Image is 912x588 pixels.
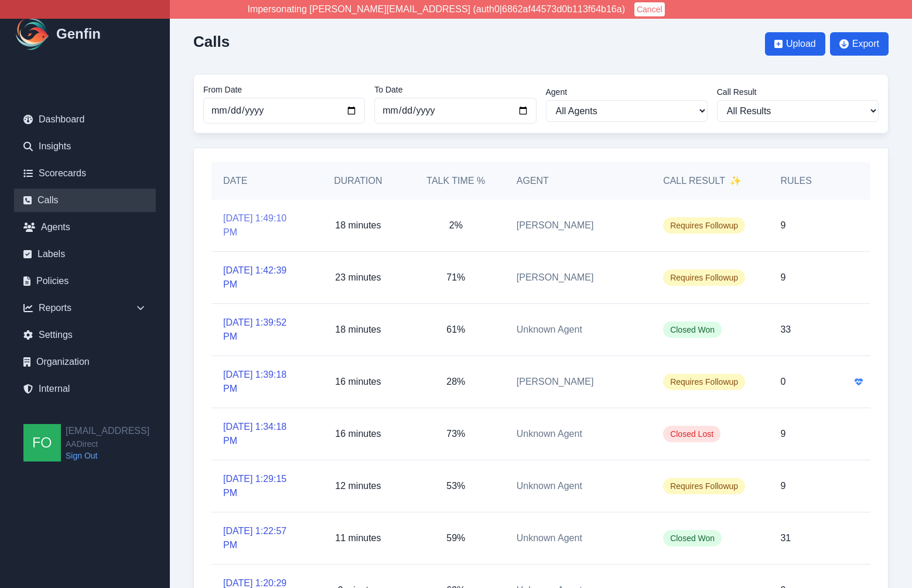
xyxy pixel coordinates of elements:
p: 9 [780,271,785,285]
a: [DATE] 1:29:15 PM [223,472,298,500]
a: [DATE] 1:39:52 PM [223,316,298,344]
button: Cancel [634,2,665,16]
a: Sign Out [66,450,149,461]
a: Unknown Agent [517,531,582,545]
a: [DATE] 1:39:18 PM [223,368,298,396]
a: Insights [14,135,156,158]
span: Upload [786,37,816,51]
p: 0 [780,375,785,389]
a: [PERSON_NAME] [517,218,594,233]
p: 31 [780,531,791,545]
div: Reports [14,296,156,320]
img: Logo [14,15,52,53]
a: Unknown Agent [517,479,582,493]
span: Requires Followup [663,217,745,234]
p: 9 [780,427,785,441]
span: Requires Followup [663,269,745,286]
h2: Calls [193,33,230,50]
a: [DATE] 1:34:18 PM [223,420,298,448]
span: ✨ [730,174,742,188]
a: Labels [14,242,156,266]
p: 12 minutes [335,479,381,493]
a: [DATE] 1:49:10 PM [223,211,298,240]
p: 16 minutes [335,375,381,389]
p: 28% [446,375,465,389]
a: Internal [14,377,156,401]
label: To Date [374,84,536,95]
a: [PERSON_NAME] [517,375,594,389]
h5: Call Result [663,174,742,188]
p: 59% [446,531,465,545]
label: Agent [546,86,708,98]
a: Settings [14,323,156,347]
h5: Talk Time % [419,174,493,188]
label: From Date [203,84,365,95]
span: Closed Lost [663,426,720,442]
span: Requires Followup [663,478,745,494]
span: AADirect [66,438,149,450]
label: Call Result [717,86,879,98]
p: 9 [780,218,785,233]
span: Closed Won [663,322,722,338]
a: [PERSON_NAME] [517,271,594,285]
p: 73% [446,427,465,441]
p: 61% [446,323,465,337]
span: Requires Followup [663,374,745,390]
p: 33 [780,323,791,337]
a: Unknown Agent [517,323,582,337]
p: 11 minutes [335,531,381,545]
h5: Date [223,174,298,188]
p: 16 minutes [335,427,381,441]
a: Scorecards [14,162,156,185]
p: 2% [449,218,463,233]
a: Unknown Agent [517,427,582,441]
p: 18 minutes [335,218,381,233]
p: 23 minutes [335,271,381,285]
h5: Agent [517,174,549,188]
h5: Rules [780,174,811,188]
h2: [EMAIL_ADDRESS] [66,424,149,438]
p: 71% [446,271,465,285]
img: founders@genfin.ai [23,424,61,461]
p: 53% [446,479,465,493]
a: Policies [14,269,156,293]
a: Organization [14,350,156,374]
button: Upload [765,32,825,56]
a: Calls [14,189,156,212]
a: [DATE] 1:22:57 PM [223,524,298,552]
a: [DATE] 1:42:39 PM [223,264,298,292]
span: Export [852,37,879,51]
p: 18 minutes [335,323,381,337]
button: Export [830,32,889,56]
h1: Genfin [56,25,101,43]
p: 9 [780,479,785,493]
a: Agents [14,216,156,239]
span: Closed Won [663,530,722,546]
h5: Duration [321,174,395,188]
a: Dashboard [14,108,156,131]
